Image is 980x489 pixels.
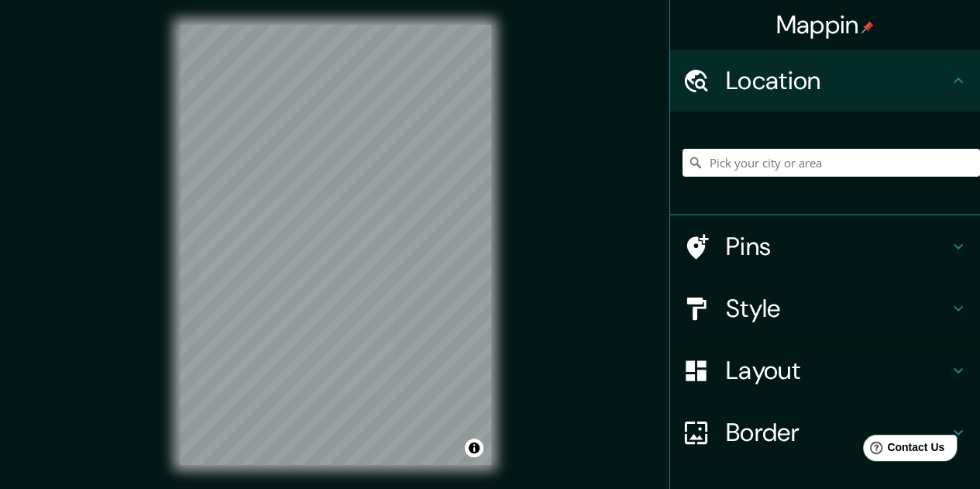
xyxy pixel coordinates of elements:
[726,231,949,262] h4: Pins
[842,429,963,472] iframe: Help widget launcher
[670,50,980,112] div: Location
[670,401,980,463] div: Border
[726,355,949,386] h4: Layout
[465,439,483,457] button: Toggle attribution
[670,339,980,401] div: Layout
[776,9,875,40] h4: Mappin
[670,215,980,277] div: Pins
[726,293,949,324] h4: Style
[180,25,491,465] canvas: Map
[726,417,949,448] h4: Border
[861,21,874,33] img: pin-icon.png
[670,277,980,339] div: Style
[683,149,980,177] input: Pick your city or area
[726,65,949,96] h4: Location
